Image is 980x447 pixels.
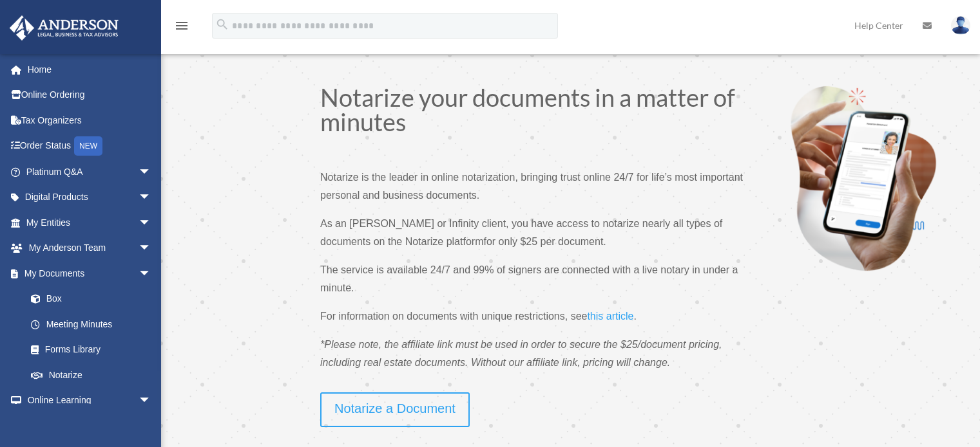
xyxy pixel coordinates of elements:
[6,15,122,41] img: Anderson Advisors Platinum Portal
[174,23,189,33] a: menu
[9,107,171,133] a: Tax Organizers
[587,311,633,328] a: this article
[139,235,164,262] span: arrow_drop_down
[18,362,164,388] a: Notarize
[9,133,171,160] a: Order StatusNEW
[9,210,171,235] a: My Entitiesarrow_drop_down
[18,311,171,337] a: Meeting Minutes
[9,260,171,286] a: My Documentsarrow_drop_down
[9,185,171,210] a: Digital Productsarrow_drop_down
[483,236,606,247] span: for only $25 per document.
[587,311,633,322] span: this article
[139,159,164,185] span: arrow_drop_down
[139,210,164,236] span: arrow_drop_down
[9,388,171,414] a: Online Learningarrow_drop_down
[139,260,164,287] span: arrow_drop_down
[951,16,970,35] img: User Pic
[320,311,587,322] span: For information on documents with unique restrictions, see
[320,85,745,140] h1: Notarize your documents in a matter of minutes
[633,311,636,322] span: .
[320,218,722,247] span: As an [PERSON_NAME] or Infinity client, you have access to notarize nearly all types of documents...
[139,388,164,414] span: arrow_drop_down
[320,172,743,201] span: Notarize is the leader in online notarization, bringing trust online 24/7 for life’s most importa...
[9,159,171,185] a: Platinum Q&Aarrow_drop_down
[320,339,722,368] span: *Please note, the affiliate link must be used in order to secure the $25/document pricing, includ...
[9,82,171,108] a: Online Ordering
[18,286,171,312] a: Box
[174,18,189,33] i: menu
[320,392,470,427] a: Notarize a Document
[786,85,941,271] img: Notarize-hero
[18,337,171,363] a: Forms Library
[9,235,171,261] a: My Anderson Teamarrow_drop_down
[139,185,164,211] span: arrow_drop_down
[320,264,738,293] span: The service is available 24/7 and 99% of signers are connected with a live notary in under a minute.
[74,136,102,156] div: NEW
[9,57,171,82] a: Home
[215,17,229,32] i: search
